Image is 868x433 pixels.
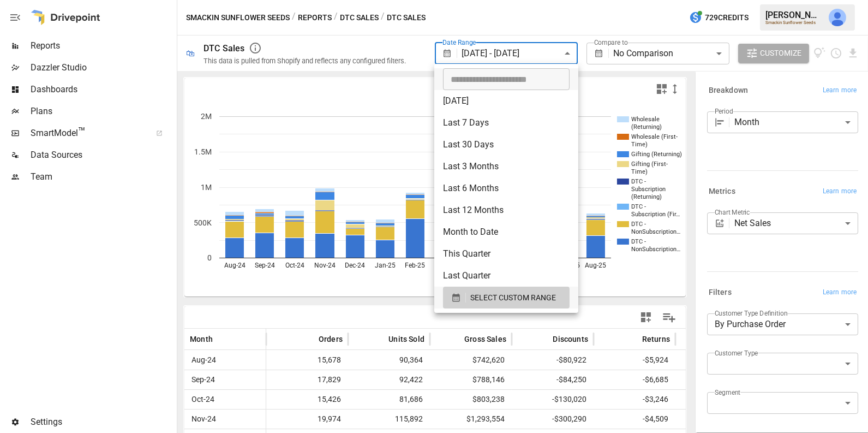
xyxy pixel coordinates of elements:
li: Last 30 Days [434,134,578,156]
li: This Quarter [434,243,578,265]
li: Last 12 Months [434,199,578,221]
button: SELECT CUSTOM RANGE [443,287,570,309]
li: Last 7 Days [434,112,578,134]
span: SELECT CUSTOM RANGE [470,291,556,305]
li: Last 6 Months [434,177,578,199]
li: Last Quarter [434,265,578,287]
li: Month to Date [434,221,578,243]
li: [DATE] [434,90,578,112]
li: Last 3 Months [434,156,578,177]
